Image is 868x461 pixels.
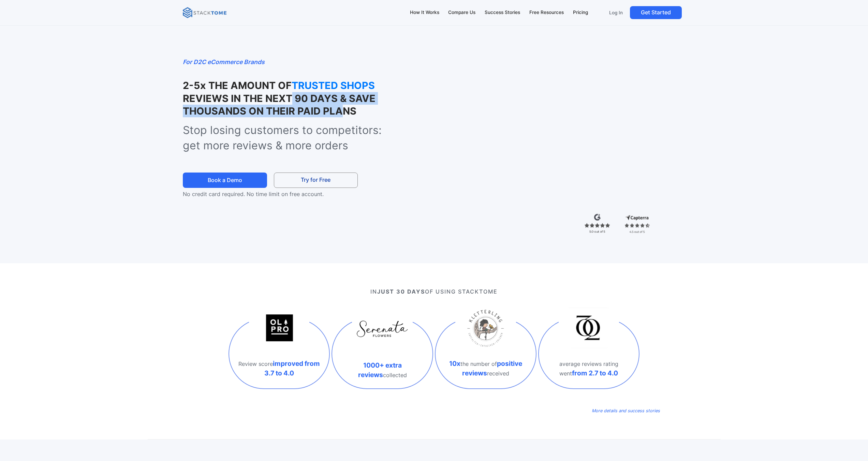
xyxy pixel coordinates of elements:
img: olpro logo [249,299,309,359]
iframe: StackTome- product_demo 07.24 - 1.3x speed (1080p) [413,57,685,210]
a: Book a Demo [183,173,267,188]
a: Get Started [630,6,682,19]
strong: 2-5x THE AMOUNT OF [183,79,292,91]
p: IN OF USING STACKTOME [208,287,660,296]
p: collected [339,361,426,380]
strong: positive reviews [462,359,522,377]
strong: JUST 30 DAYS [377,288,425,295]
div: How It Works [410,9,439,16]
div: Pricing [573,9,588,16]
a: Try for Free [274,173,358,188]
div: Compare Us [448,9,475,16]
a: Success Stories [482,5,524,20]
a: How It Works [407,5,442,20]
p: the number of received [442,359,529,378]
p: average reviews rating went [546,359,632,378]
a: Compare Us [445,5,479,20]
strong: improved from 3.7 to 4.0 [264,359,320,377]
em: More details and success stories [592,408,660,413]
strong: 10x [449,359,460,368]
div: Success Stories [485,9,520,16]
em: For D2C eCommerce Brands [183,58,265,65]
img: Kletterling Holzspielzeug logo [455,299,516,359]
img: serenata logo [352,300,412,361]
a: Free Resources [526,5,567,20]
strong: from 2.7 to 4.0 [572,369,618,377]
p: Review score [236,359,323,378]
img: god save queens logo [559,299,619,359]
p: Log In [609,10,623,16]
a: Pricing [570,5,591,20]
a: More details and success stories [592,405,660,415]
p: Stop losing customers to competitors: get more reviews & more orders [183,123,399,153]
strong: REVIEWS IN THE NEXT 90 DAYS & SAVE THOUSANDS ON THEIR PAID PLANS [183,92,376,117]
a: Log In [605,6,627,19]
strong: 1000+ extra reviews [358,361,402,379]
strong: TRUSTED SHOPS [292,79,375,92]
p: No credit card required. No time limit on free account. [183,190,370,198]
div: Free Resources [529,9,564,16]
